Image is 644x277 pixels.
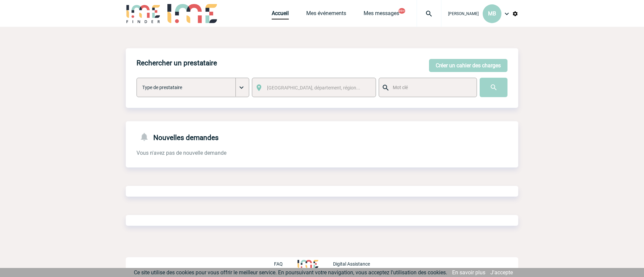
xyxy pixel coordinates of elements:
[480,78,507,97] input: Submit
[398,8,405,14] button: 99+
[139,132,153,142] img: notifications-24-px-g.png
[452,269,485,276] a: En savoir plus
[490,269,513,276] a: J'accepte
[274,261,283,267] p: FAQ
[137,150,226,156] span: Vous n'avez pas de nouvelle demande
[298,260,318,268] img: http://www.idealmeetingsevents.fr/
[137,59,217,67] h4: Rechercher un prestataire
[333,261,370,267] p: Digital Assistance
[391,83,471,92] input: Mot clé
[274,260,298,267] a: FAQ
[134,269,447,276] span: Ce site utilise des cookies pour vous offrir le meilleur service. En poursuivant votre navigation...
[448,11,479,16] span: [PERSON_NAME]
[364,10,399,19] a: Mes messages
[137,132,219,142] h4: Nouvelles demandes
[306,10,346,19] a: Mes événements
[272,10,289,19] a: Accueil
[126,4,161,23] img: IME-Finder
[267,85,360,90] span: [GEOGRAPHIC_DATA], département, région...
[488,10,496,17] span: MB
